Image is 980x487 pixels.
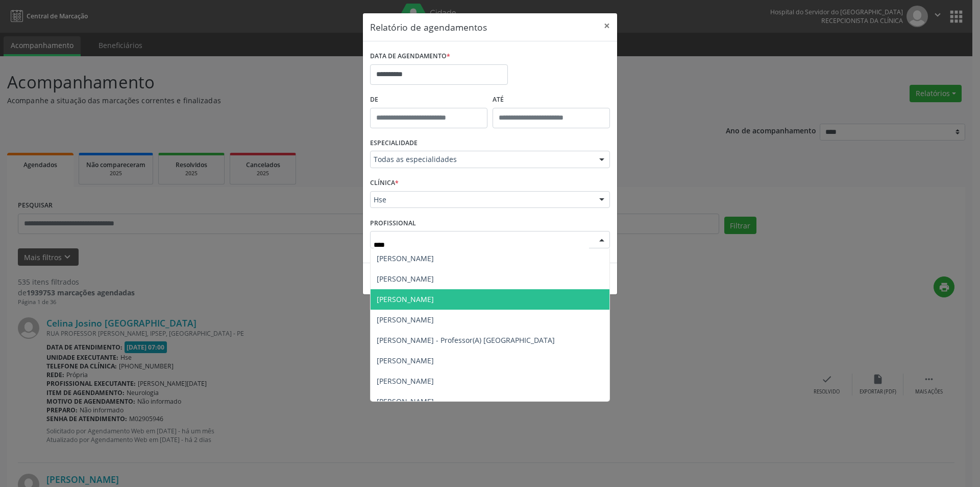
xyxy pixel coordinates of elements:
[370,49,450,64] label: DATA DE AGENDAMENTO
[370,135,418,151] label: ESPECIALIDADE
[374,154,589,165] span: Todas as especialidades
[377,376,434,386] span: [PERSON_NAME]
[377,397,434,406] span: [PERSON_NAME]
[370,92,487,108] label: De
[377,294,434,304] span: [PERSON_NAME]
[493,92,610,108] label: ATÉ
[377,253,434,263] span: [PERSON_NAME]
[377,274,434,284] span: [PERSON_NAME]
[370,215,416,231] label: PROFISSIONAL
[370,20,487,34] h5: Relatório de agendamentos
[377,335,555,345] span: [PERSON_NAME] - Professor(A) [GEOGRAPHIC_DATA]
[377,356,434,365] span: [PERSON_NAME]
[597,13,617,38] button: Close
[374,195,589,205] span: Hse
[370,175,399,191] label: CLÍNICA
[377,315,434,324] span: [PERSON_NAME]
